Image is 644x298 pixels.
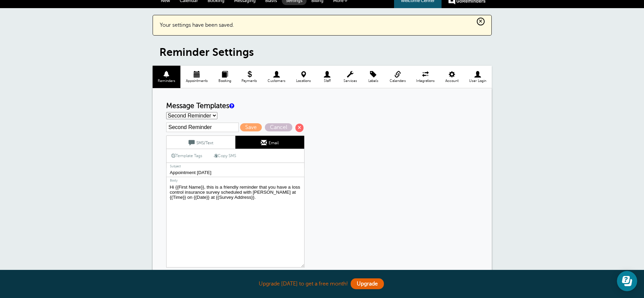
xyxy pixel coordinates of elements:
a: Email [235,136,304,149]
a: SMS/Text [167,136,235,149]
h1: Reminder Settings [159,46,492,59]
span: × [477,18,485,25]
span: Locations [294,79,313,83]
span: Account [444,79,461,83]
a: Customers [262,66,291,88]
label: Body [166,177,305,183]
a: Save [240,124,265,130]
a: Booking [213,66,236,88]
textarea: Hi {{First Name}}, your appointment with [PERSON_NAME] - Insurance Loss Control Consultant has be... [166,183,305,268]
a: Calendars [384,66,411,88]
span: Cancel [265,123,292,131]
a: Template Tags [167,149,207,162]
p: Your settings have been saved. [160,22,485,28]
a: Payments [236,66,262,88]
span: Save [240,123,262,131]
a: Copy SMS [209,149,241,162]
a: Appointments [180,66,213,88]
span: Integrations [414,79,437,83]
a: Account [440,66,464,88]
div: Upgrade [DATE] to get a free month! [153,277,492,291]
span: Appointments [184,79,210,83]
span: Calendars [388,79,408,83]
a: Cancel [265,124,295,130]
span: Payments [240,79,259,83]
span: Staff [319,79,335,83]
a: Services [338,66,362,88]
a: Staff [316,66,338,88]
span: Services [341,79,359,83]
span: Labels [366,79,381,83]
a: Locations [291,66,316,88]
span: Reminders [156,79,177,83]
a: Integrations [411,66,440,88]
a: Upgrade [351,278,384,289]
a: User Login [464,66,492,88]
span: Booking [216,79,233,83]
span: User Login [467,79,488,83]
span: Customers [266,79,288,83]
a: Labels [362,66,384,88]
label: Subject [166,163,305,169]
h3: Message Templates [166,102,478,110]
input: Template Name [166,123,239,132]
iframe: Resource center [617,271,637,291]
